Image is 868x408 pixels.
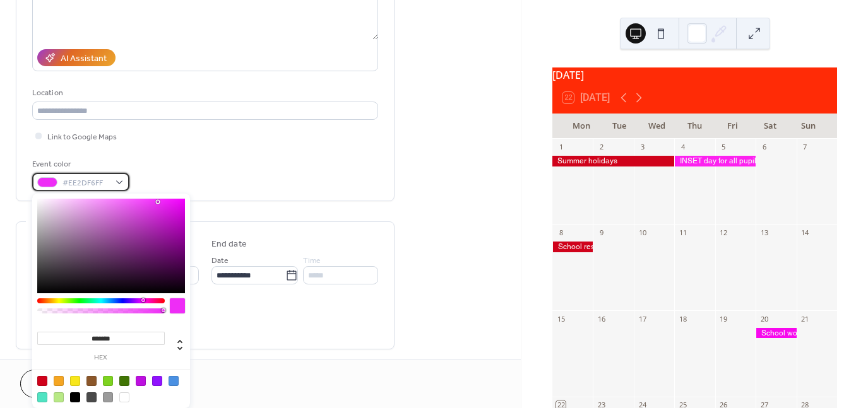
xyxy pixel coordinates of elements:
div: #9013FE [152,376,162,386]
div: 10 [638,228,647,238]
div: 13 [759,228,769,238]
div: Tue [600,114,638,139]
div: Sat [751,114,789,139]
div: 16 [597,314,606,323]
div: #BD10E0 [136,376,146,386]
div: Fri [713,114,751,139]
div: #4A90E2 [169,376,179,386]
div: #50E3C2 [37,392,47,402]
button: Cancel [20,370,98,398]
span: Time [303,254,321,267]
div: #FFFFFF [119,392,129,402]
div: 9 [597,228,606,238]
div: #4A4A4A [86,392,97,402]
div: 20 [759,314,769,323]
div: 21 [800,314,810,323]
div: Mon [562,114,600,139]
div: #9B9B9B [103,392,113,402]
div: #D0021B [37,376,47,386]
div: Sun [789,114,827,139]
div: Summer holidays [552,156,674,166]
div: 1 [556,143,566,152]
span: Link to Google Maps [47,131,117,144]
div: #F8E71C [70,376,80,386]
div: 3 [638,143,647,152]
div: AI Assistant [61,52,107,66]
span: #EE2DF6FF [62,177,109,190]
div: 7 [800,143,810,152]
div: School work party [756,328,796,339]
div: #8B572A [86,376,97,386]
div: #F5A623 [54,376,64,386]
div: 4 [678,143,687,152]
div: Thu [676,114,714,139]
span: Date [211,254,229,267]
div: 15 [556,314,566,323]
div: 17 [638,314,647,323]
div: #417505 [119,376,129,386]
div: School restarts for all pupils [552,242,593,252]
div: 11 [678,228,687,238]
div: 19 [719,314,728,323]
div: End date [211,238,247,251]
button: AI Assistant [37,49,116,66]
div: 8 [556,228,566,238]
div: 12 [719,228,728,238]
div: #B8E986 [54,392,64,402]
div: [DATE] [552,67,837,83]
div: 6 [759,143,769,152]
div: 14 [800,228,810,238]
div: Event color [32,158,127,171]
div: Wed [638,114,676,139]
div: 18 [678,314,687,323]
div: 5 [719,143,728,152]
div: #7ED321 [103,376,113,386]
label: hex [37,354,165,361]
div: 2 [597,143,606,152]
div: INSET day for all pupils [674,156,756,166]
div: Location [32,86,376,100]
div: #000000 [70,392,80,402]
